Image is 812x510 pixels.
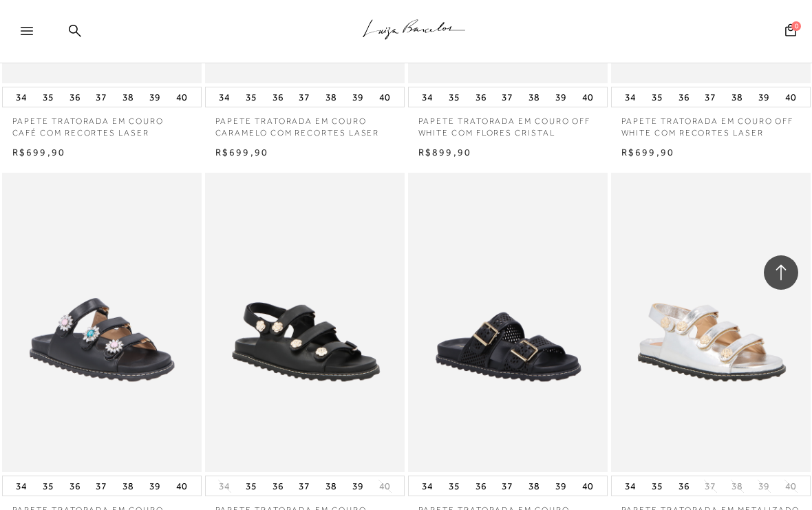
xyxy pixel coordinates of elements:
[727,87,747,107] button: 38
[498,476,517,496] button: 37
[65,87,85,107] button: 36
[172,87,191,107] button: 40
[445,476,464,496] button: 35
[2,107,202,139] a: PAPETE TRATORADA EM COURO CAFÉ COM RECORTES LASER
[348,476,367,496] button: 39
[375,87,394,107] button: 40
[781,87,800,107] button: 40
[39,87,58,107] button: 35
[92,476,111,496] button: 37
[612,175,809,470] img: PAPETE TRATORADA EM METALIZADO PRATA COM REBITES FLORAIS
[791,21,801,31] span: 0
[215,480,234,493] button: 34
[242,87,261,107] button: 35
[727,480,747,493] button: 38
[551,87,570,107] button: 39
[145,476,164,496] button: 39
[621,476,640,496] button: 34
[295,476,314,496] button: 37
[781,23,800,41] button: 0
[754,87,773,107] button: 39
[418,147,472,158] span: R$899,90
[92,87,111,107] button: 37
[215,147,269,158] span: R$699,90
[348,87,367,107] button: 39
[3,175,200,470] img: PAPETE TRATORADA EM COURO PRETO COM FLORES CRISTAL
[611,107,811,139] a: PAPETE TRATORADA EM COURO OFF WHITE COM RECORTES LASER
[674,87,694,107] button: 36
[206,175,403,470] img: PAPETE TRATORADA EM COURO PRETO COM REBITES FLORAIS
[295,87,314,107] button: 37
[375,480,394,493] button: 40
[471,476,491,496] button: 36
[215,87,234,107] button: 34
[578,87,597,107] button: 40
[754,480,773,493] button: 39
[418,476,437,496] button: 34
[118,476,138,496] button: 38
[12,147,66,158] span: R$699,90
[321,87,341,107] button: 38
[648,476,667,496] button: 35
[648,87,667,107] button: 35
[242,476,261,496] button: 35
[205,107,405,139] a: PAPETE TRATORADA EM COURO CARAMELO COM RECORTES LASER
[578,476,597,496] button: 40
[524,87,544,107] button: 38
[701,87,720,107] button: 37
[12,476,31,496] button: 34
[409,175,606,470] img: PAPETE TRATORADA EM COURO PRETO COM RECORTES LASER
[524,476,544,496] button: 38
[674,476,694,496] button: 36
[781,480,800,493] button: 40
[268,476,288,496] button: 36
[268,87,288,107] button: 36
[471,87,491,107] button: 36
[418,87,437,107] button: 34
[172,476,191,496] button: 40
[701,480,720,493] button: 37
[39,476,58,496] button: 35
[445,87,464,107] button: 35
[408,107,608,139] a: PAPETE TRATORADA EM COURO OFF WHITE COM FLORES CRISTAL
[498,87,517,107] button: 37
[145,87,164,107] button: 39
[321,476,341,496] button: 38
[118,87,138,107] button: 38
[551,476,570,496] button: 39
[65,476,85,496] button: 36
[621,147,675,158] span: R$699,90
[12,87,31,107] button: 34
[621,87,640,107] button: 34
